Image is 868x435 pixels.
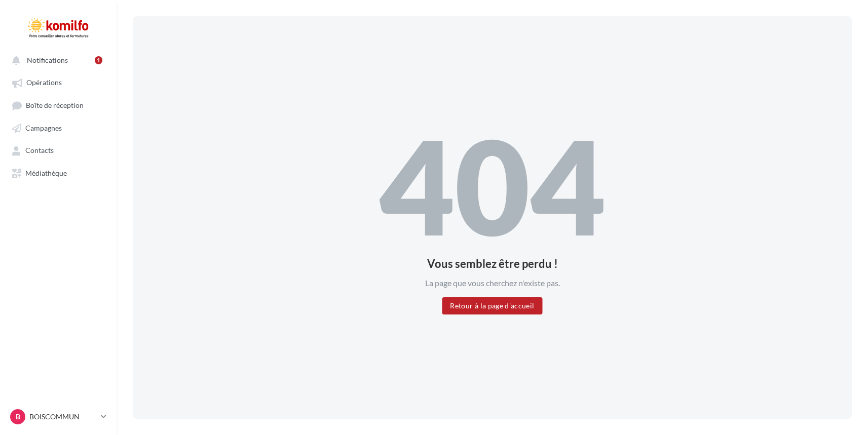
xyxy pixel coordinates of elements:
span: Contacts [25,146,54,155]
a: Contacts [6,141,110,159]
button: Notifications 1 [6,51,106,69]
a: Boîte de réception [6,96,110,114]
span: Campagnes [25,124,62,132]
div: 404 [379,121,606,251]
a: Médiathèque [6,164,110,182]
span: Boîte de réception [26,101,84,109]
span: B [16,412,20,422]
p: BOISCOMMUN [29,412,97,422]
span: Opérations [26,78,62,87]
a: Opérations [6,73,110,91]
button: Retour à la page d'accueil [442,297,542,314]
a: B BOISCOMMUN [8,407,108,426]
span: Notifications [27,56,68,64]
a: Campagnes [6,118,110,137]
div: La page que vous cherchez n'existe pas. [379,278,606,290]
span: Médiathèque [25,169,67,177]
div: Vous semblez être perdu ! [379,259,606,270]
div: 1 [95,56,102,64]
